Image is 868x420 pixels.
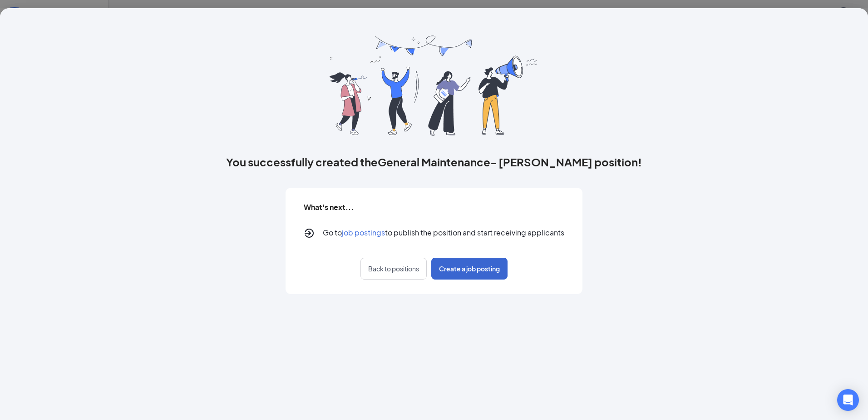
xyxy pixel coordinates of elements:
[226,154,642,170] h3: You successfully created theGeneral Maintenance- [PERSON_NAME] position!
[368,264,419,273] span: Back to positions
[431,258,508,280] button: Create a job posting
[304,202,354,212] h5: What's next...
[439,264,500,273] span: Create a job posting
[304,228,315,239] svg: Logout
[360,258,427,280] button: Back to positions
[342,228,385,237] span: job postings
[323,228,564,239] p: Go to to publish the position and start receiving applicants
[837,389,859,411] div: Open Intercom Messenger
[330,35,538,136] img: success_banner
